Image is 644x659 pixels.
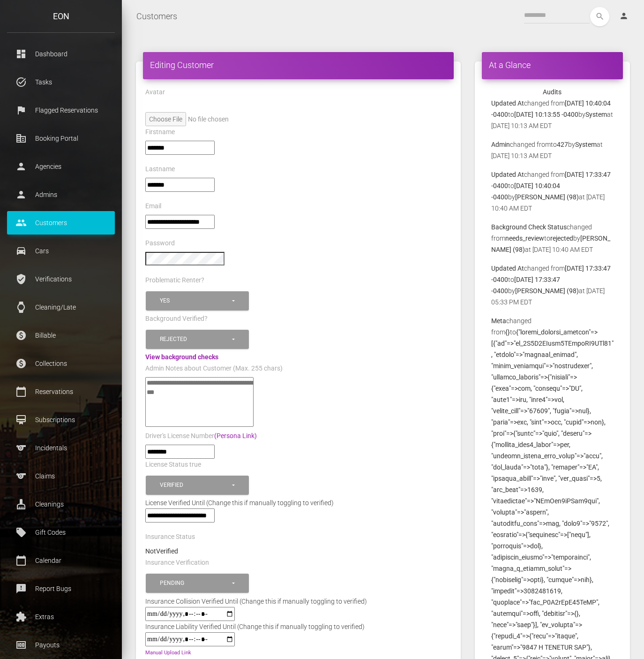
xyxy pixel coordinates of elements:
button: Verified [146,476,249,495]
label: Problematic Renter? [145,276,204,285]
p: Agencies [14,159,108,174]
a: task_alt Tasks [7,70,115,94]
p: Subscriptions [14,413,108,427]
b: Updated At [491,171,524,178]
div: Insurance Liability Verified Until (Change this if manually toggling to verified) [138,621,372,632]
div: License Verified Until (Change this if manually toggling to verified) [138,497,458,508]
b: System [585,111,607,118]
label: Email [145,202,161,211]
label: Insurance Status [145,532,195,542]
p: Verifications [14,272,108,286]
p: Calendar [14,553,108,568]
p: Extras [14,610,108,624]
b: Admin [491,141,510,148]
label: Driver's License Number [145,432,257,441]
b: 427 [557,141,568,148]
p: Customers [14,216,108,230]
a: card_membership Subscriptions [7,408,115,432]
a: person Admins [7,183,115,206]
h4: At a Glance [489,59,616,71]
p: changed from to by at [DATE] 10:40 AM EDT [491,221,614,255]
p: Booking Portal [14,131,108,145]
b: rejected [550,235,573,242]
button: Yes [146,291,249,311]
strong: Audits [543,88,562,96]
a: money Payouts [7,633,115,657]
p: Dashboard [14,47,108,61]
a: extension Extras [7,605,115,629]
label: Admin Notes about Customer (Max. 255 chars) [145,364,283,373]
button: Pending [146,574,249,593]
b: needs_review [505,235,544,242]
a: person [612,7,637,26]
a: sports Incidentals [7,436,115,460]
p: Reservations [14,385,108,399]
p: Report Bugs [14,582,108,596]
p: Billable [14,328,108,342]
b: [DATE] 10:13:55 -0400 [514,111,578,118]
p: changed from to by at [DATE] 10:13 AM EDT [491,98,614,131]
a: sports Claims [7,464,115,488]
a: drive_eta Cars [7,239,115,263]
p: Cleaning/Late [14,300,108,314]
strong: NotVerified [145,547,178,555]
a: paid Collections [7,352,115,375]
a: flag Flagged Reservations [7,98,115,122]
b: [PERSON_NAME] (98) [515,287,579,295]
a: Customers [136,5,177,28]
b: Updated At [491,265,524,272]
a: cleaning_services Cleanings [7,492,115,516]
p: Gift Codes [14,525,108,539]
a: local_offer Gift Codes [7,521,115,544]
b: Background Check Status [491,223,567,231]
a: corporate_fare Booking Portal [7,127,115,150]
p: Flagged Reservations [14,103,108,117]
p: Collections [14,356,108,371]
b: Updated At [491,99,524,107]
button: search [590,7,609,26]
a: watch Cleaning/Late [7,295,115,319]
div: Yes [160,297,231,305]
b: {} [505,328,510,336]
div: Verified [160,481,231,489]
div: Rejected [160,335,231,343]
p: Payouts [14,638,108,652]
p: Tasks [14,75,108,89]
a: Manual Upload Link [145,650,191,656]
label: Firstname [145,128,175,137]
a: dashboard Dashboard [7,42,115,66]
a: (Persona Link) [214,432,257,439]
label: Insurance Verification [145,558,209,568]
b: [DATE] 10:40:04 -0400 [491,182,560,201]
p: Incidentals [14,441,108,455]
b: [PERSON_NAME] (98) [491,235,610,253]
a: View background checks [145,353,218,361]
a: calendar_today Calendar [7,549,115,572]
p: Cleanings [14,497,108,511]
a: feedback Report Bugs [7,577,115,600]
a: person Agencies [7,155,115,178]
div: Insurance Collision Verified Until (Change this if manually toggling to verified) [138,596,374,607]
i: person [619,11,629,21]
label: Background Verified? [145,314,208,324]
label: License Status true [145,460,201,470]
p: changed from to by at [DATE] 05:33 PM EDT [491,263,614,308]
b: [PERSON_NAME] (98) [515,193,579,201]
a: calendar_today Reservations [7,380,115,403]
a: verified_user Verifications [7,267,115,291]
button: Rejected [146,330,249,349]
p: changed from to by at [DATE] 10:13 AM EDT [491,139,614,161]
a: people Customers [7,211,115,235]
p: Admins [14,188,108,202]
b: System [575,141,597,148]
b: Meta [491,317,506,325]
label: Password [145,239,175,248]
h4: Editing Customer [150,59,447,71]
p: changed from to by at [DATE] 10:40 AM EDT [491,169,614,214]
a: paid Billable [7,324,115,347]
p: Claims [14,469,108,483]
div: Pending [160,579,231,587]
label: Avatar [145,88,165,97]
label: Lastname [145,165,175,174]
